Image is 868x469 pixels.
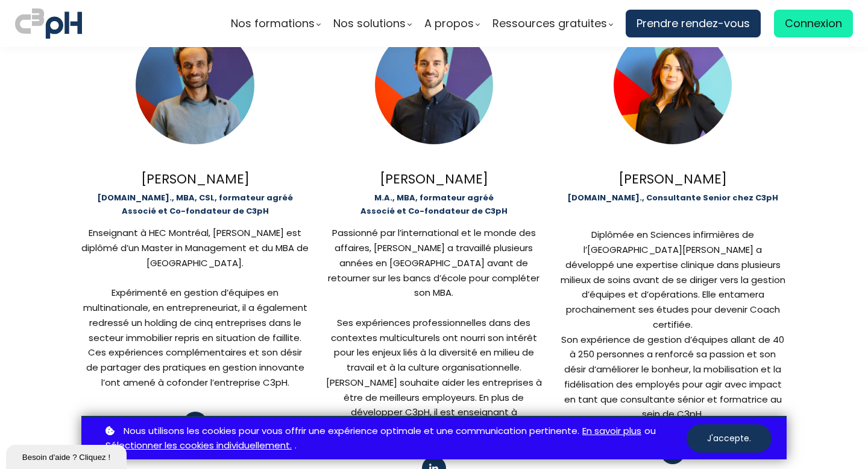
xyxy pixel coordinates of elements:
[626,10,761,37] a: Prendre rendez-vous
[320,226,547,301] div: Passionné par l’international et le monde des affaires, [PERSON_NAME] a travaillé plusieurs année...
[97,192,293,217] b: [DOMAIN_NAME]., MBA, CSL, formateur agréé Associé et Co-fondateur de C3pH
[333,14,406,33] span: Nos solutions
[6,442,129,469] iframe: chat widget
[320,301,547,435] div: Ses expériences professionnelles dans des contextes multiculturels ont nourri son intérêt pour le...
[102,424,687,454] p: ou .
[567,192,778,203] b: [DOMAIN_NAME]., Consultante Senior chez C3pH
[582,424,641,439] a: En savoir plus
[81,226,309,390] div: Enseignant à HEC Montréal, [PERSON_NAME] est diplômé d’un Master in Management et du MBA de [...
[492,14,607,33] span: Ressources gratuites
[559,168,786,190] div: [PERSON_NAME]
[15,6,82,41] img: logo C3PH
[687,424,772,453] button: J'accepte.
[785,14,842,33] span: Connexion
[424,14,474,33] span: A propos
[559,333,786,423] div: Son expérience de gestion d’équipes allant de 40 à 250 personnes a renforcé sa passion et son dés...
[637,14,750,33] span: Prendre rendez-vous
[559,228,786,332] div: Diplômée en Sciences infirmières de l’[GEOGRAPHIC_DATA][PERSON_NAME] a développé une expertise cl...
[360,192,508,217] b: M.A., MBA, formateur agréé Associé et Co-fondateur de C3pH
[124,424,579,439] span: Nous utilisons les cookies pour vous offrir une expérience optimale et une communication pertinente.
[231,14,315,33] span: Nos formations
[774,10,853,37] a: Connexion
[81,168,309,190] div: [PERSON_NAME]
[320,168,547,190] div: [PERSON_NAME]
[105,438,292,453] a: Sélectionner les cookies individuellement.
